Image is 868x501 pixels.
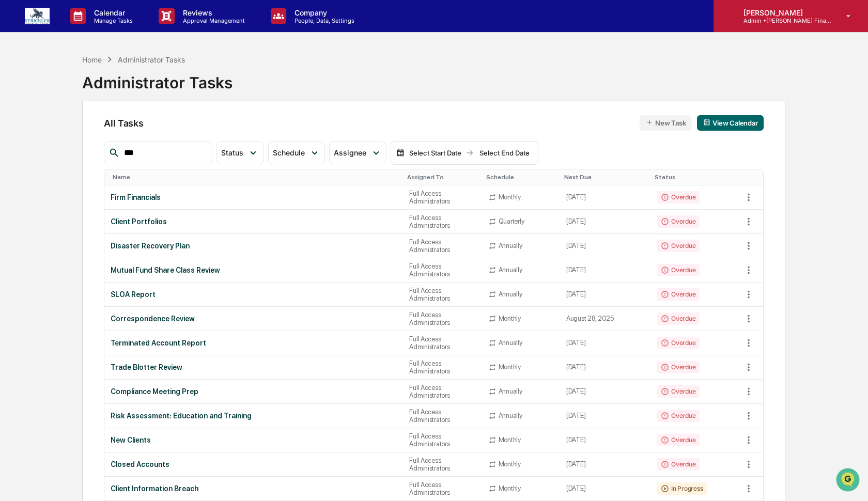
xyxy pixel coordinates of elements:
[409,457,475,472] div: Full Access Administrators
[742,174,763,181] div: Toggle SortBy
[175,8,250,17] p: Reviews
[655,174,738,181] div: Toggle SortBy
[657,312,700,325] div: Overdue
[560,452,650,477] td: [DATE]
[111,363,397,371] div: Trade Blotter Review
[103,175,125,183] span: Pylon
[499,266,522,274] div: Annually
[286,17,360,24] p: People, Data, Settings
[409,359,475,375] div: Full Access Administrators
[735,8,831,17] p: [PERSON_NAME]
[657,385,700,398] div: Overdue
[35,79,169,89] div: Start new chat
[560,404,650,428] td: [DATE]
[111,193,397,201] div: Firm Financials
[113,174,399,181] div: Toggle SortBy
[10,22,188,38] p: How can we help?
[703,119,710,126] img: calendar
[564,174,646,181] div: Toggle SortBy
[71,126,132,145] a: 🗄️Attestations
[118,55,185,64] div: Administrator Tasks
[111,217,397,226] div: Client Portfolios
[499,460,521,468] div: Monthly
[640,115,692,131] button: New Task
[499,339,522,347] div: Annually
[111,412,397,420] div: Risk Assessment: Education and Training
[499,242,522,249] div: Annually
[560,380,650,404] td: [DATE]
[104,118,143,129] span: All Tasks
[657,191,700,203] div: Overdue
[409,481,475,496] div: Full Access Administrators
[409,432,475,448] div: Full Access Administrators
[407,174,477,181] div: Toggle SortBy
[409,311,475,326] div: Full Access Administrators
[466,149,474,157] img: arrow right
[657,240,700,252] div: Overdue
[111,290,397,299] div: SLOA Report
[409,262,475,278] div: Full Access Administrators
[6,126,71,145] a: 🖐️Preclearance
[111,387,397,396] div: Compliance Meeting Prep
[560,307,650,331] td: August 28, 2025
[409,238,475,254] div: Full Access Administrators
[657,482,707,495] div: In Progress
[499,193,521,201] div: Monthly
[657,215,700,228] div: Overdue
[499,363,521,371] div: Monthly
[176,82,188,95] button: Start new chat
[175,17,250,24] p: Approval Management
[86,8,138,17] p: Calendar
[657,458,700,471] div: Overdue
[221,148,243,157] span: Status
[697,115,764,131] button: View Calendar
[111,436,397,444] div: New Clients
[6,146,69,164] a: 🔎Data Lookup
[499,315,521,322] div: Monthly
[286,8,360,17] p: Company
[273,148,305,157] span: Schedule
[499,484,521,492] div: Monthly
[835,467,863,495] iframe: Open customer support
[560,283,650,307] td: [DATE]
[486,174,556,181] div: Toggle SortBy
[409,214,475,229] div: Full Access Administrators
[10,131,19,139] div: 🖐️
[476,149,533,157] div: Select End Date
[560,234,650,258] td: [DATE]
[10,151,19,159] div: 🔎
[657,434,700,446] div: Overdue
[560,331,650,355] td: [DATE]
[86,17,138,24] p: Manage Tasks
[409,190,475,205] div: Full Access Administrators
[82,55,102,64] div: Home
[111,315,397,323] div: Correspondence Review
[111,484,397,493] div: Client Information Breach
[735,17,831,24] p: Admin • [PERSON_NAME] Financial Group
[407,149,463,157] div: Select Start Date
[409,408,475,424] div: Full Access Administrators
[25,8,50,24] img: logo
[499,387,522,395] div: Annually
[560,477,650,501] td: [DATE]
[499,290,522,298] div: Annually
[10,79,29,98] img: 1746055101610-c473b297-6a78-478c-a979-82029cc54cd1
[657,264,700,276] div: Overdue
[657,337,700,349] div: Overdue
[560,210,650,234] td: [DATE]
[657,288,700,301] div: Overdue
[560,355,650,380] td: [DATE]
[657,361,700,373] div: Overdue
[499,412,522,419] div: Annually
[111,339,397,347] div: Terminated Account Report
[111,266,397,274] div: Mutual Fund Share Class Review
[499,436,521,444] div: Monthly
[560,185,650,210] td: [DATE]
[334,148,366,157] span: Assignee
[499,217,524,225] div: Quarterly
[111,460,397,468] div: Closed Accounts
[111,242,397,250] div: Disaster Recovery Plan
[657,410,700,422] div: Overdue
[409,335,475,351] div: Full Access Administrators
[21,150,65,160] span: Data Lookup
